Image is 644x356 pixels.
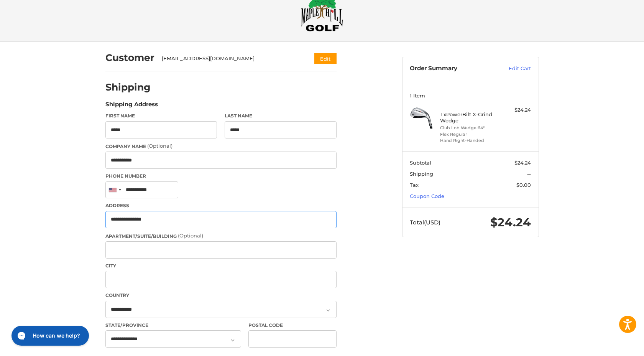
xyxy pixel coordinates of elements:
[8,323,91,348] iframe: Gorgias live chat messenger
[106,182,123,198] div: United States: +1
[105,100,158,112] legend: Shipping Address
[527,171,531,177] span: --
[147,143,172,149] small: (Optional)
[105,142,337,150] label: Company Name
[314,53,337,64] button: Edit
[490,215,531,229] span: $24.24
[440,137,499,144] li: Hand Right-Handed
[410,182,419,188] span: Tax
[410,171,433,177] span: Shipping
[440,131,499,138] li: Flex Regular
[105,232,337,240] label: Apartment/Suite/Building
[516,182,531,188] span: $0.00
[105,81,151,93] h2: Shipping
[162,55,299,63] div: [EMAIL_ADDRESS][DOMAIN_NAME]
[410,92,531,99] h3: 1 Item
[105,322,241,329] label: State/Province
[440,125,499,131] li: Club Lob Wedge 64°
[225,112,337,119] label: Last Name
[492,65,531,73] a: Edit Cart
[248,322,337,329] label: Postal Code
[440,111,499,124] h4: 1 x PowerBilt X-Grind Wedge
[410,193,444,199] a: Coupon Code
[105,112,217,119] label: First Name
[178,232,203,239] small: (Optional)
[501,106,531,114] div: $24.24
[105,202,337,209] label: Address
[410,160,431,166] span: Subtotal
[105,173,337,180] label: Phone Number
[105,52,154,64] h2: Customer
[410,65,492,73] h3: Order Summary
[514,160,531,166] span: $24.24
[105,262,337,269] label: City
[105,292,337,299] label: Country
[410,219,440,226] span: Total (USD)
